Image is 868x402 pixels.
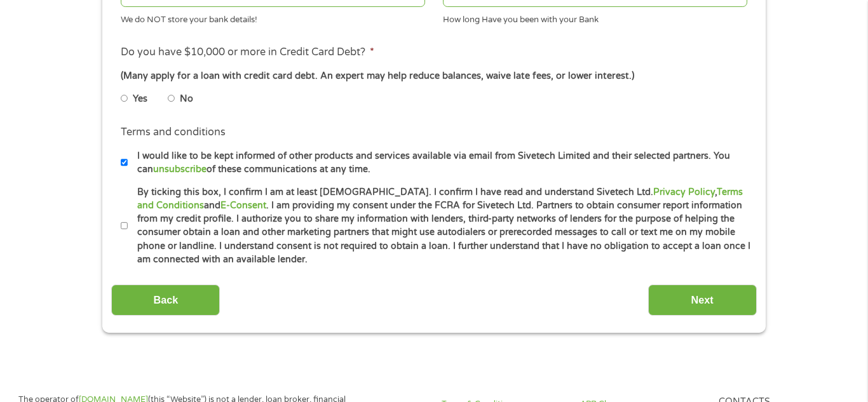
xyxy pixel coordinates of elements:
label: Yes [133,92,147,106]
div: We do NOT store your bank details! [121,9,425,26]
label: No [180,92,193,106]
input: Back [111,285,220,316]
a: Privacy Policy [653,187,715,198]
a: Terms and Conditions [137,187,743,211]
label: Terms and conditions [121,126,226,139]
a: E-Consent [220,200,266,211]
div: (Many apply for a loan with credit card debt. An expert may help reduce balances, waive late fees... [121,69,747,83]
a: unsubscribe [153,164,207,175]
label: Do you have $10,000 or more in Credit Card Debt? [121,46,374,59]
div: How long Have you been with your Bank [443,9,747,26]
label: By ticking this box, I confirm I am at least [DEMOGRAPHIC_DATA]. I confirm I have read and unders... [128,185,751,267]
label: I would like to be kept informed of other products and services available via email from Sivetech... [128,149,751,177]
input: Next [648,285,757,316]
